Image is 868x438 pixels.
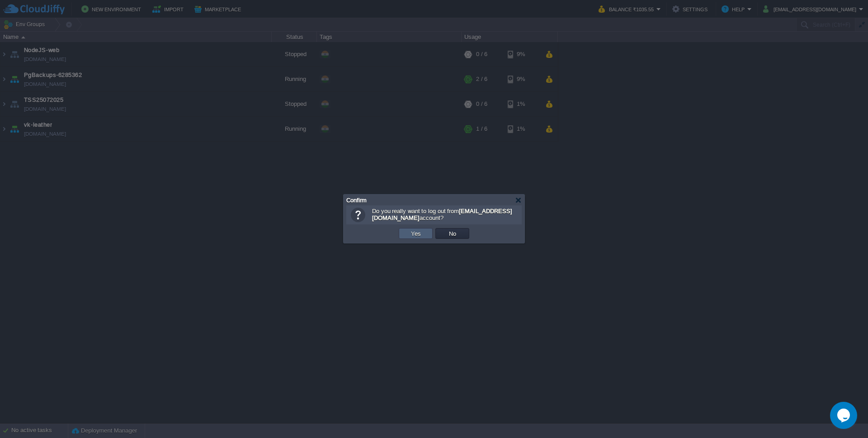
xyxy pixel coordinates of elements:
button: No [446,229,459,238]
span: Confirm [346,197,367,204]
span: Do you really want to log out from account? [372,208,512,221]
button: Yes [408,229,424,238]
iframe: chat widget [830,402,859,429]
b: [EMAIL_ADDRESS][DOMAIN_NAME] [372,208,512,221]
